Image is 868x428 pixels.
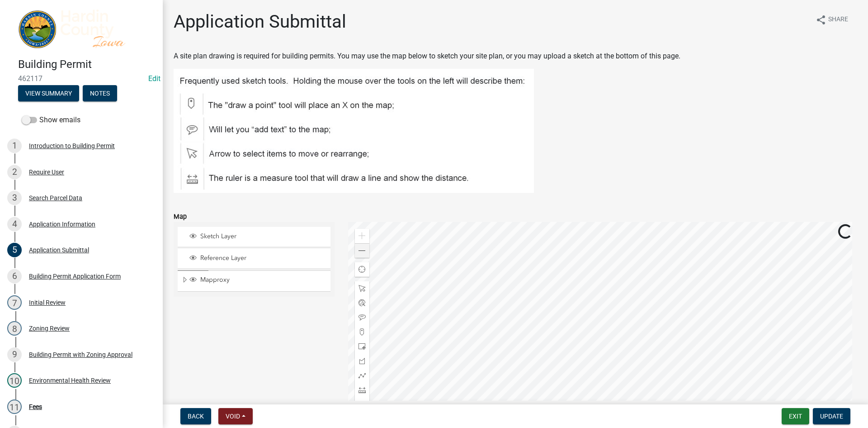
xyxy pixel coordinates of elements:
[83,91,117,98] wm-modal-confirm: Notes
[7,399,22,414] div: 11
[174,51,857,62] p: A site plan drawing is required for building permits. You may use the map below to sketch your si...
[180,408,211,424] button: Back
[808,11,855,29] button: shareShare
[18,91,79,98] wm-modal-confirm: Summary
[198,276,327,284] span: Mapproxy
[813,408,850,424] button: Update
[188,232,327,241] div: Sketch Layer
[18,74,145,83] span: 462117
[816,14,826,25] i: share
[148,74,160,83] wm-modal-confirm: Edit Application Number
[29,221,95,227] div: Application Information
[7,321,22,336] div: 8
[177,225,331,294] ul: Layer List
[22,115,80,125] label: Show emails
[7,139,22,153] div: 1
[29,325,70,332] div: Zoning Review
[174,11,346,33] h1: Application Submittal
[7,373,22,388] div: 10
[174,69,534,193] img: Map_Tools_74c2bb18-d137-4c2d-bd12-7ad839f05a09.JPG
[7,191,22,205] div: 3
[178,249,330,269] li: Reference Layer
[198,254,327,262] span: Reference Layer
[198,232,327,240] span: Sketch Layer
[29,299,66,306] div: Initial Review
[148,74,160,83] a: Edit
[29,247,89,253] div: Application Submittal
[7,269,22,284] div: 6
[29,404,42,410] div: Fees
[18,10,148,48] img: Hardin County, Iowa
[29,169,64,175] div: Require User
[174,214,187,220] label: Map
[7,295,22,310] div: 7
[218,408,253,424] button: Void
[188,413,204,420] span: Back
[29,273,121,279] div: Building Permit Application Form
[226,413,240,420] span: Void
[828,14,848,25] span: Share
[7,243,22,257] div: 5
[820,413,843,420] span: Update
[29,377,111,384] div: Environmental Health Review
[178,270,330,291] li: Mapproxy
[355,243,369,258] div: Zoom out
[7,165,22,179] div: 2
[29,195,82,201] div: Search Parcel Data
[18,85,79,101] button: View Summary
[188,254,327,263] div: Reference Layer
[181,276,188,285] span: Expand
[83,85,117,101] button: Notes
[7,217,22,231] div: 4
[782,408,809,424] button: Exit
[178,227,330,247] li: Sketch Layer
[355,262,369,277] div: Find my location
[188,276,327,285] div: Mapproxy
[29,351,132,358] div: Building Permit with Zoning Approval
[18,58,156,71] h4: Building Permit
[29,143,115,149] div: Introduction to Building Permit
[7,347,22,362] div: 9
[355,229,369,243] div: Zoom in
